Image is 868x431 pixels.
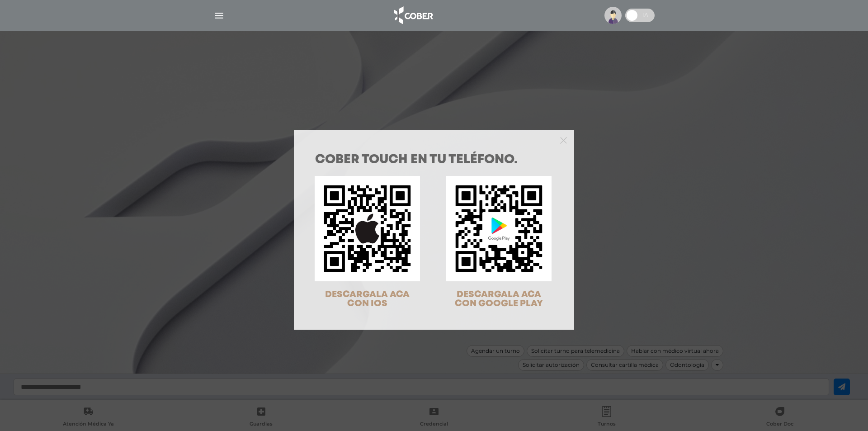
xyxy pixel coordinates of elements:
[315,176,420,281] img: qr-code
[325,290,410,308] span: DESCARGALA ACA CON IOS
[446,176,552,281] img: qr-code
[560,136,567,144] button: Close
[455,290,543,308] span: DESCARGALA ACA CON GOOGLE PLAY
[315,154,553,166] h1: COBER TOUCH en tu teléfono.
